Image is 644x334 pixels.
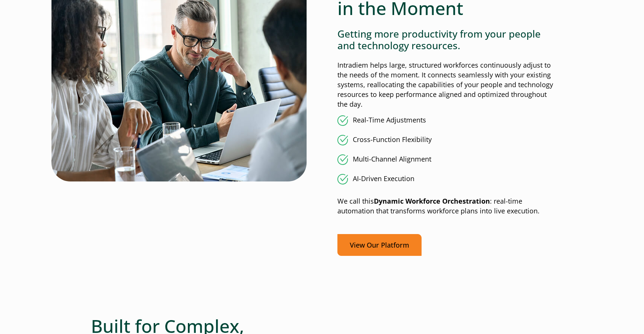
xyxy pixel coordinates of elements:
strong: Dynamic Workforce Orchestration [374,196,490,206]
a: View Our Platform [337,234,422,256]
li: Cross-Function Flexibility [337,135,553,145]
h4: Getting more productivity from your people and technology resources. [337,28,553,51]
li: Real-Time Adjustments [337,115,553,126]
p: We call this : real-time automation that transforms workforce plans into live execution. [337,196,553,216]
li: Multi-Channel Alignment [337,154,553,165]
li: AI-Driven Execution [337,174,553,184]
p: Intradiem helps large, structured workforces continuously adjust to the needs of the moment. It c... [337,60,553,109]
